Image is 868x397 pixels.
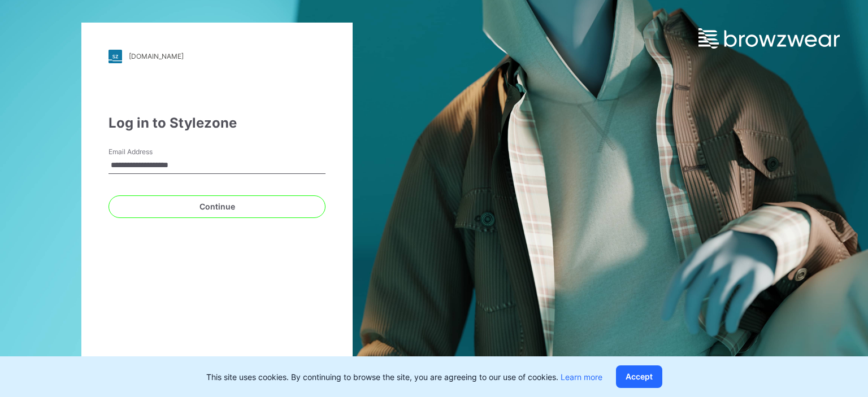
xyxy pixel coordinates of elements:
div: [DOMAIN_NAME] [129,52,184,60]
img: browzwear-logo.e42bd6dac1945053ebaf764b6aa21510.svg [698,28,840,49]
div: Log in to Stylezone [108,113,325,133]
button: Accept [616,365,662,388]
a: Learn more [561,372,602,382]
p: This site uses cookies. By continuing to browse the site, you are agreeing to our use of cookies. [206,371,602,383]
a: [DOMAIN_NAME] [108,50,325,63]
img: stylezone-logo.562084cfcfab977791bfbf7441f1a819.svg [108,50,122,63]
button: Continue [108,195,325,218]
label: Email Address [108,147,188,157]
